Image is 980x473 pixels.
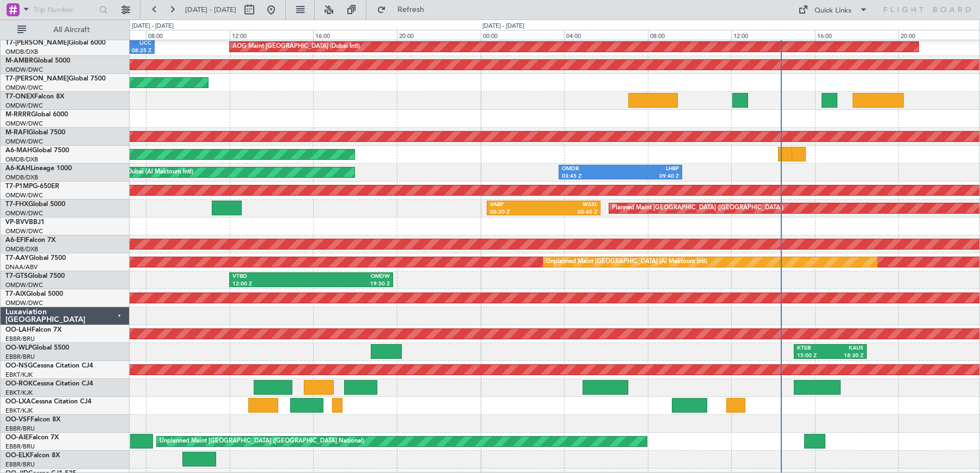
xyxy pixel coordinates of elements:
[5,327,32,333] span: OO-LAH
[5,263,38,271] a: DNAA/ABV
[797,352,830,360] div: 15:00 Z
[146,30,230,40] div: 08:00
[5,327,62,333] a: OO-LAHFalcon 7X
[562,173,621,181] div: 03:45 Z
[12,21,118,39] button: All Aircraft
[544,201,597,209] div: WSSL
[313,30,397,40] div: 16:00
[5,363,33,369] span: OO-NSG
[482,22,524,31] div: [DATE] - [DATE]
[5,111,31,118] span: M-RRRR
[793,1,873,18] button: Quick Links
[546,254,707,270] div: Unplanned Maint [GEOGRAPHIC_DATA] (Al Maktoum Intl)
[5,381,33,387] span: OO-ROK
[5,291,26,297] span: T7-AIX
[5,111,68,118] a: M-RRRRGlobal 6000
[5,48,38,56] a: OMDB/DXB
[5,183,33,190] span: T7-P1MP
[5,227,43,235] a: OMDW/DWC
[5,66,43,74] a: OMDW/DWC
[5,147,32,154] span: A6-MAH
[5,165,30,172] span: A6-KAH
[388,6,434,14] span: Refresh
[5,434,59,441] a: OO-AIEFalcon 7X
[490,209,543,216] div: 00:20 Z
[5,94,64,100] a: T7-ONEXFalcon 8X
[5,416,60,423] a: OO-VSFFalcon 8X
[481,30,565,40] div: 00:00
[620,173,679,181] div: 09:40 Z
[5,452,60,459] a: OO-ELKFalcon 8X
[490,201,543,209] div: VABP
[5,460,35,469] a: EBBR/BRU
[731,30,815,40] div: 12:00
[5,335,35,343] a: EBBR/BRU
[5,273,28,279] span: T7-GTS
[5,58,70,64] a: M-AMBRGlobal 5000
[5,102,43,110] a: OMDW/DWC
[5,129,28,136] span: M-RAFI
[5,416,30,423] span: OO-VSF
[232,281,311,288] div: 12:00 Z
[5,245,38,253] a: OMDB/DXB
[5,219,29,226] span: VP-BVV
[33,2,96,18] input: Trip Number
[620,165,679,173] div: LHBP
[5,443,35,451] a: EBBR/BRU
[562,165,621,173] div: OMDB
[5,389,33,397] a: EBKT/KJK
[397,30,481,40] div: 20:00
[544,209,597,216] div: 05:45 Z
[5,165,72,172] a: A6-KAHLineage 1000
[5,399,91,405] a: OO-LXACessna Citation CJ4
[5,40,106,46] a: T7-[PERSON_NAME]Global 6000
[648,30,732,40] div: 08:00
[5,84,43,92] a: OMDW/DWC
[5,138,43,146] a: OMDW/DWC
[5,94,34,100] span: T7-ONEX
[5,255,66,262] a: T7-AAYGlobal 7500
[814,5,852,16] div: Quick Links
[797,345,830,352] div: KTEB
[612,200,783,216] div: Planned Maint [GEOGRAPHIC_DATA] ([GEOGRAPHIC_DATA])
[830,345,863,352] div: KAUS
[564,30,648,40] div: 04:00
[86,164,193,181] div: Planned Maint Dubai (Al Maktoum Intl)
[5,40,69,46] span: T7-[PERSON_NAME]
[5,209,43,217] a: OMDW/DWC
[5,201,28,208] span: T7-FHX
[5,120,43,128] a: OMDW/DWC
[372,1,437,18] button: Refresh
[5,434,29,441] span: OO-AIE
[5,371,33,379] a: EBKT/KJK
[5,76,69,82] span: T7-[PERSON_NAME]
[5,173,38,182] a: OMDB/DXB
[232,39,360,55] div: AOG Maint [GEOGRAPHIC_DATA] (Dubai Intl)
[5,299,43,307] a: OMDW/DWC
[5,353,35,361] a: EBBR/BRU
[5,147,69,154] a: A6-MAHGlobal 7500
[5,219,45,226] a: VP-BVVBBJ1
[5,76,106,82] a: T7-[PERSON_NAME]Global 7500
[5,291,63,297] a: T7-AIXGlobal 5000
[311,281,390,288] div: 19:50 Z
[5,255,29,262] span: T7-AAY
[311,273,390,281] div: OMDW
[5,201,65,208] a: T7-FHXGlobal 5000
[5,425,35,433] a: EBBR/BRU
[28,26,115,34] span: All Aircraft
[815,30,899,40] div: 16:00
[5,399,31,405] span: OO-LXA
[5,281,43,289] a: OMDW/DWC
[5,191,43,200] a: OMDW/DWC
[5,58,33,64] span: M-AMBR
[5,237,26,244] span: A6-EFI
[5,363,93,369] a: OO-NSGCessna Citation CJ4
[230,30,314,40] div: 12:00
[5,452,30,459] span: OO-ELK
[5,273,65,279] a: T7-GTSGlobal 7500
[5,345,69,351] a: OO-WLPGlobal 5500
[5,237,56,244] a: A6-EFIFalcon 7X
[5,183,59,190] a: T7-P1MPG-650ER
[160,433,364,450] div: Unplanned Maint [GEOGRAPHIC_DATA] ([GEOGRAPHIC_DATA] National)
